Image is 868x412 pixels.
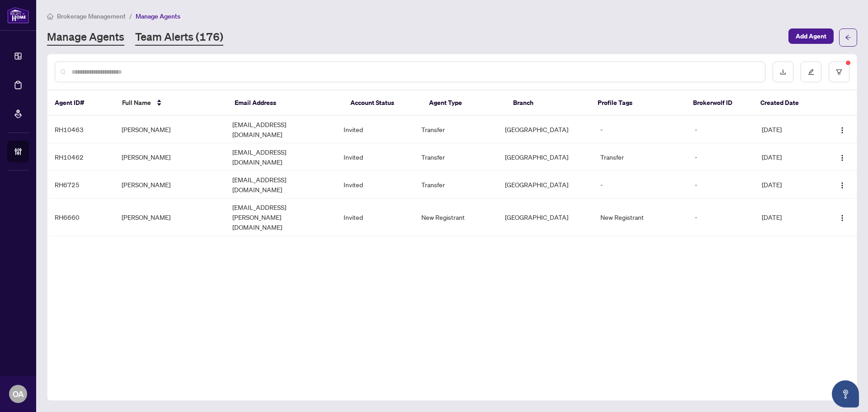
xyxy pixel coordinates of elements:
td: [EMAIL_ADDRESS][DOMAIN_NAME] [225,171,336,199]
button: Logo [835,150,849,164]
a: Team Alerts (176) [135,29,223,46]
th: Created Date [753,90,821,116]
button: download [773,62,793,82]
button: edit [801,62,821,82]
button: filter [829,62,849,82]
td: - [688,171,755,199]
td: [DATE] [755,171,821,199]
th: Full Name [115,90,227,116]
td: [EMAIL_ADDRESS][DOMAIN_NAME] [225,143,336,171]
span: Manage Agents [136,12,180,20]
button: Logo [835,210,849,224]
button: Logo [835,122,849,137]
td: [DATE] [755,199,821,236]
span: home [47,13,53,19]
th: Agent Type [422,90,506,116]
td: [PERSON_NAME] [114,116,226,143]
span: Full Name [122,98,151,108]
th: Agent ID# [47,90,115,116]
span: edit [808,69,814,75]
span: arrow-left [845,34,851,41]
td: Invited [336,171,414,199]
td: [GEOGRAPHIC_DATA] [498,171,593,199]
td: [GEOGRAPHIC_DATA] [498,199,593,236]
td: [EMAIL_ADDRESS][DOMAIN_NAME] [225,116,336,143]
button: Add Agent [788,28,834,44]
td: [EMAIL_ADDRESS][PERSON_NAME][DOMAIN_NAME] [225,199,336,236]
span: Add Agent [796,29,826,43]
button: Open asap [832,380,859,407]
button: Logo [835,177,849,192]
img: Logo [839,182,846,189]
td: [DATE] [755,143,821,171]
td: Transfer [414,116,497,143]
td: New Registrant [414,199,497,236]
th: Account Status [343,90,422,116]
span: OA [13,388,24,400]
td: - [593,116,688,143]
td: [GEOGRAPHIC_DATA] [498,143,593,171]
th: Email Address [227,90,343,116]
td: [PERSON_NAME] [114,199,226,236]
td: New Registrant [593,199,688,236]
td: Transfer [414,143,497,171]
a: Manage Agents [47,29,124,46]
td: - [688,199,755,236]
span: Brokerage Management [57,12,126,20]
td: - [593,171,688,199]
th: Profile Tags [590,90,686,116]
td: - [688,116,755,143]
img: Logo [839,214,846,222]
td: [GEOGRAPHIC_DATA] [498,116,593,143]
td: Transfer [593,143,688,171]
li: / [129,11,132,21]
img: Logo [839,127,846,134]
th: Brokerwolf ID [686,90,753,116]
th: Branch [506,90,590,116]
td: - [688,143,755,171]
span: filter [836,69,842,75]
td: Invited [336,143,414,171]
img: logo [7,7,29,24]
td: RH10462 [47,143,114,171]
td: RH6660 [47,199,114,236]
td: [DATE] [755,116,821,143]
td: [PERSON_NAME] [114,171,226,199]
td: [PERSON_NAME] [114,143,226,171]
td: RH6725 [47,171,114,199]
span: download [780,69,786,75]
td: RH10463 [47,116,114,143]
td: Transfer [414,171,497,199]
td: Invited [336,199,414,236]
td: Invited [336,116,414,143]
img: Logo [839,154,846,161]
